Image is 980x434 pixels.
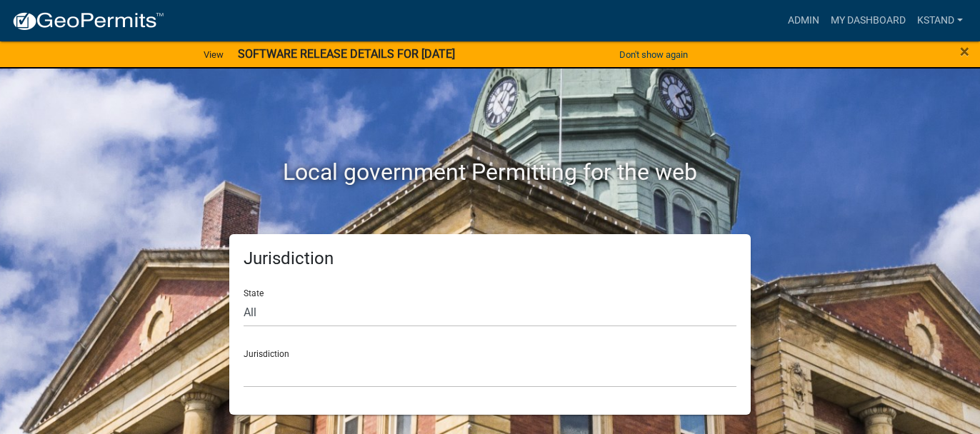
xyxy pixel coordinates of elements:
strong: SOFTWARE RELEASE DETAILS FOR [DATE] [238,47,455,61]
button: Close [960,43,969,60]
h2: Local government Permitting for the web [94,158,886,186]
a: View [198,43,229,66]
h5: Jurisdiction [244,248,736,269]
a: Admin [782,7,825,34]
span: × [960,41,969,61]
a: kstand [911,7,969,34]
a: My Dashboard [825,7,911,34]
button: Don't show again [614,43,694,66]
